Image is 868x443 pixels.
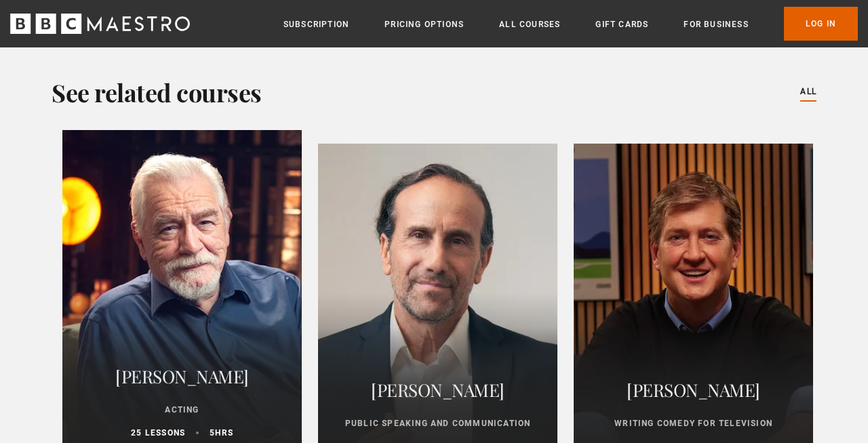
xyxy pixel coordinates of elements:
h2: [PERSON_NAME] [334,374,541,406]
p: Acting [79,404,285,416]
p: 25 lessons [131,427,185,439]
svg: BBC Maestro [10,14,190,34]
h2: [PERSON_NAME] [590,374,797,406]
a: Subscription [283,18,349,31]
a: Gift Cards [595,18,648,31]
a: Pricing Options [384,18,464,31]
p: 5 [210,427,233,439]
h2: [PERSON_NAME] [79,360,285,393]
a: All Courses [499,18,560,31]
a: Log In [784,7,858,41]
a: For business [684,18,748,31]
abbr: hrs [215,428,233,438]
nav: Primary [283,7,858,41]
p: Writing Comedy for Television [590,417,797,429]
p: Public Speaking and Communication [334,417,541,429]
a: All [800,85,816,100]
h2: See related courses [52,76,262,108]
